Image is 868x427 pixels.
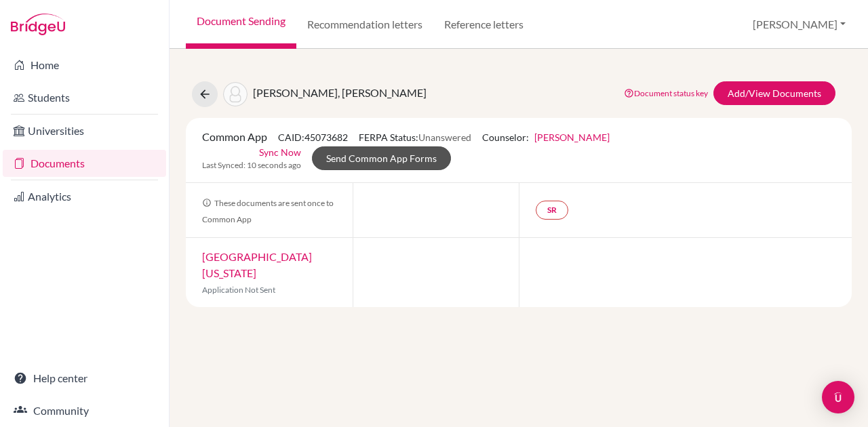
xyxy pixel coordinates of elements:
img: Bridge-U [11,14,65,35]
a: [GEOGRAPHIC_DATA][US_STATE] [202,250,312,279]
a: Send Common App Forms [312,146,451,170]
a: Document status key [624,88,708,98]
a: Add/View Documents [713,81,835,105]
a: Community [3,397,166,424]
a: Analytics [3,183,166,210]
span: FERPA Status: [359,131,471,143]
a: SR [536,201,568,220]
button: [PERSON_NAME] [747,12,852,37]
span: [PERSON_NAME], [PERSON_NAME] [253,86,427,99]
span: Counselor: [482,131,610,143]
a: Help center [3,365,166,392]
span: Unanswered [418,131,471,143]
span: These documents are sent once to Common App [202,198,334,224]
a: Universities [3,117,166,144]
a: Home [3,52,166,79]
span: Common App [202,130,267,143]
span: CAID: 45073682 [278,131,348,143]
a: Documents [3,150,166,177]
a: Sync Now [259,145,301,159]
a: [PERSON_NAME] [534,131,610,143]
a: Students [3,84,166,111]
div: Open Intercom Messenger [822,381,854,413]
span: Application Not Sent [202,285,275,295]
span: Last Synced: 10 seconds ago [202,159,301,171]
